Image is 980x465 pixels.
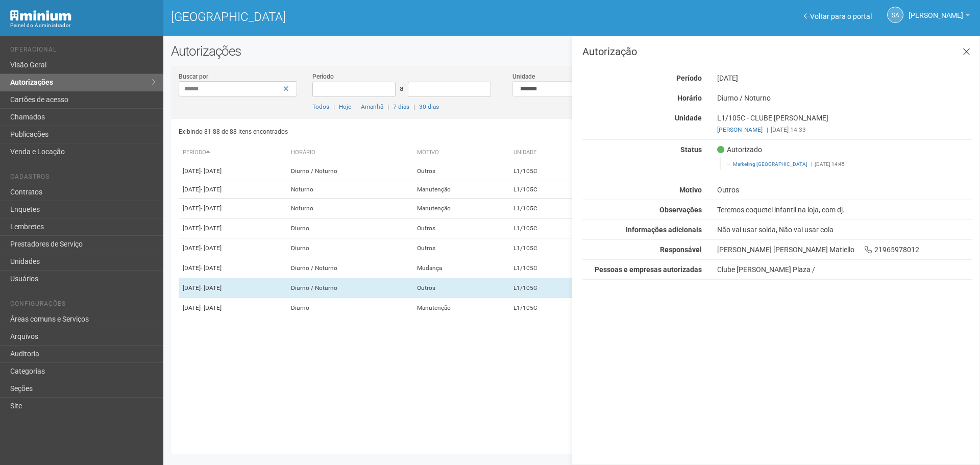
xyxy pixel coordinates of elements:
td: L1/105C [509,199,583,218]
strong: Pessoas e empresas autorizadas [595,265,702,274]
a: SA [887,7,903,23]
td: L1/105C [509,298,583,318]
th: Unidade [509,144,583,161]
div: [DATE] 14:33 [717,125,972,134]
span: | [387,103,389,110]
td: L1/105C [509,218,583,238]
td: L1/105C [509,161,583,181]
li: Cadastros [10,173,156,184]
div: Teremos coquetel infantil na loja, com dj. [709,205,979,214]
td: Outros [413,218,509,238]
div: Clube [PERSON_NAME] Plaza / [717,265,972,274]
td: [DATE] [179,258,287,278]
td: [DATE] [179,161,287,181]
td: L1/105C [509,181,583,199]
a: Voltar para o portal [804,12,872,20]
h3: Autorização [582,46,972,57]
a: [PERSON_NAME] [909,13,970,21]
span: - [DATE] [201,244,222,252]
td: Mudança [413,258,509,278]
strong: Motivo [679,186,702,194]
strong: Informações adicionais [626,226,702,234]
a: 30 dias [419,103,439,110]
span: Silvio Anjos [909,2,963,19]
a: 7 dias [393,103,409,110]
th: Horário [287,144,413,161]
td: Diurno [287,298,413,318]
span: Autorizado [717,145,762,154]
strong: Responsável [660,246,702,254]
td: [DATE] [179,238,287,258]
td: Noturno [287,199,413,218]
strong: Status [680,145,702,154]
td: [DATE] [179,278,287,298]
td: Noturno [287,181,413,199]
li: Operacional [10,46,156,57]
span: | [333,103,335,110]
a: Hoje [339,103,351,110]
label: Período [312,72,334,81]
img: Minium [10,10,71,21]
strong: Horário [677,94,702,102]
td: L1/105C [509,258,583,278]
div: [DATE] [709,74,979,83]
td: L1/105C [509,238,583,258]
span: - [DATE] [201,186,222,193]
label: Buscar por [179,72,208,81]
div: Diurno / Noturno [709,93,979,103]
td: Manutenção [413,199,509,218]
div: Exibindo 81-88 de 88 itens encontrados [179,124,574,139]
strong: Período [676,74,702,82]
span: - [DATE] [201,264,222,272]
td: L1/105C [509,278,583,298]
td: Diurno / Noturno [287,258,413,278]
a: Todos [312,103,329,110]
div: [PERSON_NAME] [PERSON_NAME] Matiello 21965978012 [709,245,979,254]
td: Outros [413,238,509,258]
td: Diurno [287,238,413,258]
span: a [400,84,404,92]
div: Painel do Administrador [10,21,156,30]
a: [PERSON_NAME] [717,126,763,133]
td: [DATE] [179,298,287,318]
td: Diurno / Noturno [287,161,413,181]
td: Diurno / Noturno [287,278,413,298]
span: - [DATE] [201,304,222,311]
span: | [355,103,357,110]
h2: Autorizações [171,43,972,59]
a: Marketing [GEOGRAPHIC_DATA] [733,161,807,167]
span: | [811,161,812,167]
span: - [DATE] [201,225,222,232]
td: [DATE] [179,181,287,199]
td: [DATE] [179,199,287,218]
span: - [DATE] [201,167,222,175]
footer: [DATE] 14:45 [727,161,966,168]
td: Manutenção [413,181,509,199]
td: [DATE] [179,218,287,238]
div: Não vai usar solda, Não vai usar cola [709,225,979,234]
td: Outros [413,278,509,298]
label: Unidade [512,72,535,81]
h1: [GEOGRAPHIC_DATA] [171,10,564,23]
span: - [DATE] [201,284,222,291]
div: Outros [709,185,979,194]
th: Motivo [413,144,509,161]
span: | [767,126,768,133]
span: | [413,103,415,110]
strong: Observações [659,206,702,214]
a: Amanhã [361,103,383,110]
td: Diurno [287,218,413,238]
td: Manutenção [413,298,509,318]
strong: Unidade [675,114,702,122]
span: - [DATE] [201,205,222,212]
div: L1/105C - CLUBE [PERSON_NAME] [709,113,979,134]
td: Outros [413,161,509,181]
th: Período [179,144,287,161]
li: Configurações [10,300,156,311]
